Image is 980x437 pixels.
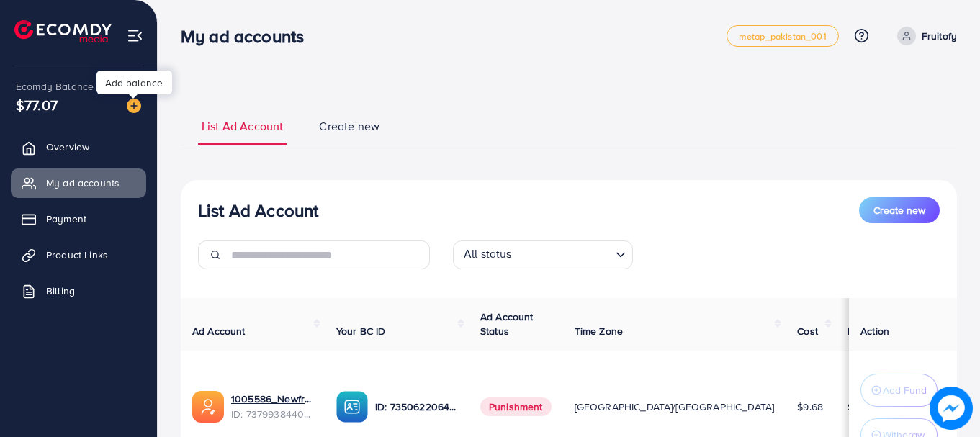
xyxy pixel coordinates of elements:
img: logo [14,20,112,42]
p: ID: 7350622064186802178 [375,398,457,415]
span: Create new [319,118,379,135]
span: Ecomdy Balance [16,79,94,94]
div: <span class='underline'>1005586_Newfruitofy_1718275827191</span></br>7379938440798240769 [231,392,313,421]
img: ic-ba-acc.ded83a64.svg [336,391,368,423]
a: Overview [11,132,146,161]
img: menu [127,27,143,44]
img: ic-ads-acc.e4c84228.svg [192,391,224,423]
span: $77.07 [16,94,58,115]
span: Action [860,324,889,338]
a: Payment [11,204,146,233]
h3: My ad accounts [181,26,315,47]
span: All status [461,243,515,266]
span: Payment [46,212,86,226]
a: metap_pakistan_001 [727,25,839,47]
span: My ad accounts [46,176,120,190]
a: Billing [11,276,146,305]
span: List Ad Account [202,118,283,135]
input: Search for option [516,243,610,266]
span: Time Zone [575,324,623,338]
p: Add Fund [883,382,927,399]
span: Billing [46,284,75,298]
span: Create new [873,203,925,217]
span: Product Links [46,248,108,262]
span: ID: 7379938440798240769 [231,407,313,421]
p: Fruitofy [922,27,957,45]
a: Fruitofy [891,27,957,45]
span: Punishment [480,397,552,416]
a: Product Links [11,240,146,269]
span: Ad Account [192,324,246,338]
span: Cost [797,324,818,338]
a: My ad accounts [11,168,146,197]
h3: List Ad Account [198,200,318,221]
span: metap_pakistan_001 [739,32,827,41]
button: Add Fund [860,374,938,407]
span: Ad Account Status [480,310,534,338]
a: 1005586_Newfruitofy_1718275827191 [231,392,313,406]
span: Your BC ID [336,324,386,338]
span: [GEOGRAPHIC_DATA]/[GEOGRAPHIC_DATA] [575,400,775,414]
span: $9.68 [797,400,823,414]
img: image [930,387,973,430]
div: Search for option [453,240,633,269]
span: Overview [46,140,89,154]
img: image [127,99,141,113]
div: Add balance [96,71,172,94]
button: Create new [859,197,940,223]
